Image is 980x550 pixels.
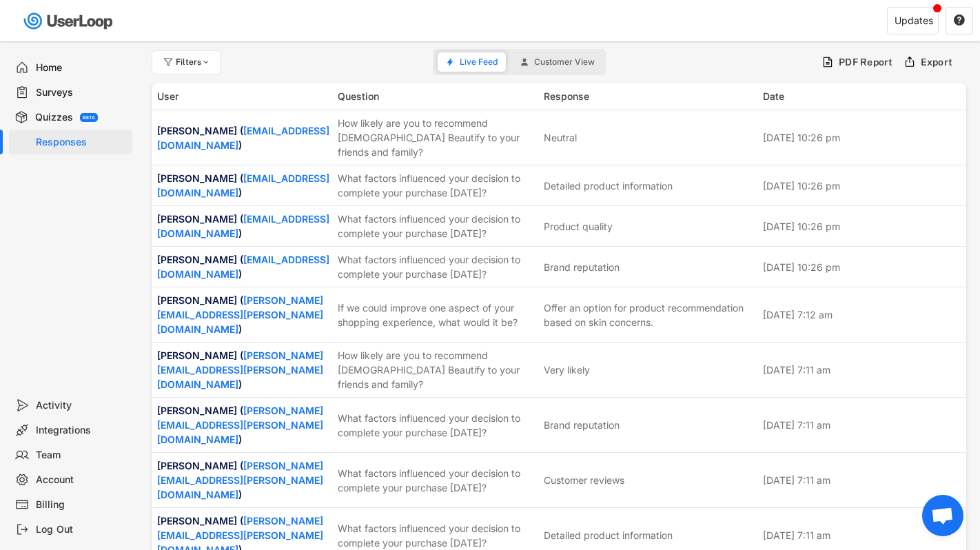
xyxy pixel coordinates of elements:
div: What factors influenced your decision to complete your purchase [DATE]? [338,521,535,550]
div: [PERSON_NAME] ( ) [157,293,329,336]
div: What factors influenced your decision to complete your purchase [DATE]? [338,171,535,200]
img: userloop-logo-01.svg [21,7,118,35]
div: Billing [36,498,127,511]
div: Log Out [36,523,127,536]
div: Updates [895,16,933,26]
div: Brand reputation [544,418,620,432]
div: [DATE] 10:26 pm [763,179,961,193]
div: Export [921,56,953,68]
text:  [954,14,965,26]
div: Question [338,89,535,103]
a: [EMAIL_ADDRESS][DOMAIN_NAME] [157,254,329,280]
div: Brand reputation [544,260,620,274]
div: Response [544,89,755,103]
div: [DATE] 7:11 am [763,418,961,432]
div: Filters [176,58,212,66]
div: Account [36,473,127,487]
div: Detailed product information [544,528,673,542]
a: [PERSON_NAME][EMAIL_ADDRESS][PERSON_NAME][DOMAIN_NAME] [157,405,323,445]
a: [EMAIL_ADDRESS][DOMAIN_NAME] [157,125,329,151]
div: How likely are you to recommend [DEMOGRAPHIC_DATA] Beautify to your friends and family? [338,348,535,391]
div: Date [763,89,961,103]
div: [DATE] 10:26 pm [763,260,961,274]
div: [PERSON_NAME] ( ) [157,212,329,241]
div: Integrations [36,424,127,437]
button:  [953,14,966,27]
div: Responses [36,136,127,149]
div: Open chat [922,495,963,536]
div: BETA [83,115,95,120]
div: Offer an option for product recommendation based on skin concerns. [544,301,755,329]
div: Surveys [36,86,127,99]
div: Product quality [544,219,613,234]
button: Live Feed [438,52,506,72]
div: Team [36,449,127,462]
span: Live Feed [460,58,498,66]
div: Neutral [544,130,577,145]
button: Customer View [512,52,603,72]
div: Customer reviews [544,473,624,487]
div: PDF Report [839,56,893,68]
div: [DATE] 7:11 am [763,363,961,377]
div: What factors influenced your decision to complete your purchase [DATE]? [338,212,535,241]
div: [DATE] 10:26 pm [763,130,961,145]
div: [DATE] 7:11 am [763,528,961,542]
div: Home [36,61,127,74]
div: [DATE] 7:11 am [763,473,961,487]
div: What factors influenced your decision to complete your purchase [DATE]? [338,466,535,495]
span: Customer View [534,58,595,66]
a: [PERSON_NAME][EMAIL_ADDRESS][PERSON_NAME][DOMAIN_NAME] [157,294,323,335]
div: [DATE] 10:26 pm [763,219,961,234]
div: [PERSON_NAME] ( ) [157,171,329,200]
div: How likely are you to recommend [DEMOGRAPHIC_DATA] Beautify to your friends and family? [338,116,535,159]
div: What factors influenced your decision to complete your purchase [DATE]? [338,252,535,281]
div: If we could improve one aspect of your shopping experience, what would it be? [338,301,535,329]
div: Detailed product information [544,179,673,193]
a: [PERSON_NAME][EMAIL_ADDRESS][PERSON_NAME][DOMAIN_NAME] [157,460,323,500]
div: [PERSON_NAME] ( ) [157,458,329,502]
div: [PERSON_NAME] ( ) [157,348,329,391]
div: [PERSON_NAME] ( ) [157,123,329,152]
a: [PERSON_NAME][EMAIL_ADDRESS][PERSON_NAME][DOMAIN_NAME] [157,349,323,390]
div: [PERSON_NAME] ( ) [157,252,329,281]
div: Quizzes [35,111,73,124]
div: User [157,89,329,103]
a: [EMAIL_ADDRESS][DOMAIN_NAME] [157,213,329,239]
div: What factors influenced your decision to complete your purchase [DATE]? [338,411,535,440]
div: Very likely [544,363,590,377]
div: Activity [36,399,127,412]
div: [PERSON_NAME] ( ) [157,403,329,447]
div: [DATE] 7:12 am [763,307,961,322]
a: [EMAIL_ADDRESS][DOMAIN_NAME] [157,172,329,198]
